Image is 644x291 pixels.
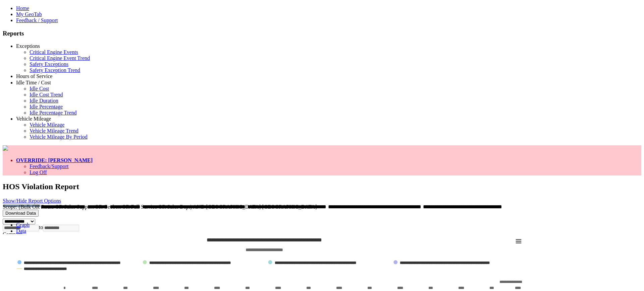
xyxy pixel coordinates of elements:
[39,224,43,230] span: to
[16,228,26,234] a: Data
[30,104,63,110] a: Idle Percentage
[30,110,76,116] a: Idle Percentage Trend
[3,198,61,204] a: Show/Hide Report Options
[16,116,51,122] a: Vehicle Mileage
[30,98,58,103] a: Idle Duration
[16,73,52,79] a: Hours of Service
[30,67,80,73] a: Safety Exception Trend
[30,122,64,128] a: Vehicle Mileage
[30,169,47,175] a: Log Off
[16,80,51,85] a: Idle Time / Cost
[16,222,30,228] a: Graph
[16,11,42,17] a: My GeoTab
[16,5,29,11] a: Home
[30,92,63,97] a: Idle Cost Trend
[3,30,641,37] h3: Reports
[30,55,90,61] a: Critical Engine Event Trend
[30,128,78,134] a: Vehicle Mileage Trend
[30,61,68,67] a: Safety Exceptions
[30,134,88,140] a: Vehicle Mileage By Period
[3,231,22,237] label: Compare
[16,43,40,49] a: Exceptions
[30,79,86,85] a: HOS Explanation Reports
[30,49,78,55] a: Critical Engine Events
[30,163,68,169] a: Feedback/Support
[3,210,39,217] button: Download Data
[16,157,93,163] a: OVERRIDE: [PERSON_NAME]
[3,145,8,151] img: pepsilogo.png
[3,182,641,191] h2: HOS Violation Report
[16,17,58,23] a: Feedback / Support
[3,204,317,210] span: Scope: (Bulk OR Route OR Sales Support OR Geobox OR Full Service OR Sales Dept) AND [GEOGRAPHIC_D...
[30,86,49,91] a: Idle Cost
